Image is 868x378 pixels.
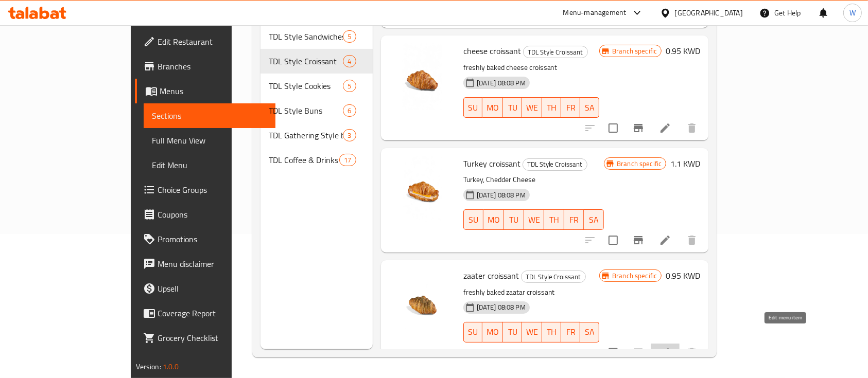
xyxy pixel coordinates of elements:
[544,209,564,230] button: TH
[389,156,455,222] img: Turkey croissant
[548,212,560,227] span: TH
[158,233,268,245] span: Promotions
[343,80,356,92] div: items
[564,209,584,230] button: FR
[158,282,268,295] span: Upsell
[473,190,530,200] span: [DATE] 08:08 PM
[144,128,276,153] a: Full Menu View
[463,43,521,59] span: cheese croissant
[626,340,651,365] button: Branch-specific-item
[488,212,500,227] span: MO
[659,234,671,246] a: Edit menu item
[523,158,587,170] span: TDL Style Croissant
[542,97,561,118] button: TH
[473,302,530,312] span: [DATE] 08:08 PM
[463,209,484,230] button: SU
[482,322,503,343] button: MO
[158,60,268,73] span: Branches
[269,80,343,92] span: TDL Style Cookies
[524,209,544,230] button: WE
[343,55,356,67] div: items
[670,156,700,171] h6: 1.1 KWD
[482,97,503,118] button: MO
[526,325,538,339] span: WE
[680,228,704,253] button: delete
[546,100,557,115] span: TH
[343,32,355,42] span: 5
[563,7,627,19] div: Menu-management
[269,129,343,141] span: TDL Gathering Style box
[144,103,276,128] a: Sections
[528,212,540,227] span: WE
[522,97,542,118] button: WE
[269,30,343,43] span: TDL Style Sandwiches
[343,104,356,117] div: items
[261,98,373,123] div: TDL Style Buns6
[463,286,599,299] p: freshly baked zaatar croissant
[158,307,268,319] span: Coverage Report
[343,129,356,141] div: items
[158,258,268,270] span: Menu disclaimer
[135,54,276,79] a: Branches
[163,360,179,373] span: 1.0.0
[463,322,483,343] button: SU
[542,322,561,343] button: TH
[339,154,356,166] div: items
[487,100,499,115] span: MO
[463,173,604,186] p: Turkey, Chedder Cheese
[580,322,599,343] button: SA
[269,104,343,117] span: TDL Style Buns
[503,322,522,343] button: TU
[468,325,479,339] span: SU
[135,202,276,227] a: Coupons
[144,153,276,177] a: Edit Menu
[343,81,355,91] span: 5
[463,61,599,74] p: freshly baked cheese croissant
[849,7,856,19] span: W
[602,117,624,139] span: Select to update
[463,268,519,283] span: zaater croissant
[158,208,268,221] span: Coupons
[135,227,276,251] a: Promotions
[487,325,499,339] span: MO
[561,97,580,118] button: FR
[584,209,604,230] button: SA
[526,100,538,115] span: WE
[524,46,587,58] span: TDL Style Croissant
[503,97,522,118] button: TU
[135,251,276,276] a: Menu disclaimer
[160,85,268,97] span: Menus
[666,268,700,283] h6: 0.95 KWD
[561,322,580,343] button: FR
[613,159,666,169] span: Branch specific
[659,122,671,134] a: Edit menu item
[389,268,455,334] img: zaater croissant
[261,49,373,74] div: TDL Style Croissant4
[584,100,595,115] span: SA
[504,209,524,230] button: TU
[565,100,576,115] span: FR
[523,46,588,58] div: TDL Style Croissant
[546,325,557,339] span: TH
[261,148,373,172] div: TDL Coffee & Drinks Style17
[468,212,480,227] span: SU
[135,301,276,326] a: Coverage Report
[522,322,542,343] button: WE
[135,29,276,54] a: Edit Restaurant
[269,154,339,166] span: TDL Coffee & Drinks Style
[565,325,576,339] span: FR
[152,159,268,171] span: Edit Menu
[152,134,268,147] span: Full Menu View
[522,271,585,283] span: TDL Style Croissant
[261,20,373,176] nav: Menu sections
[507,325,518,339] span: TU
[507,100,518,115] span: TU
[483,209,504,230] button: MO
[602,229,624,251] span: Select to update
[463,156,520,171] span: Turkey croissant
